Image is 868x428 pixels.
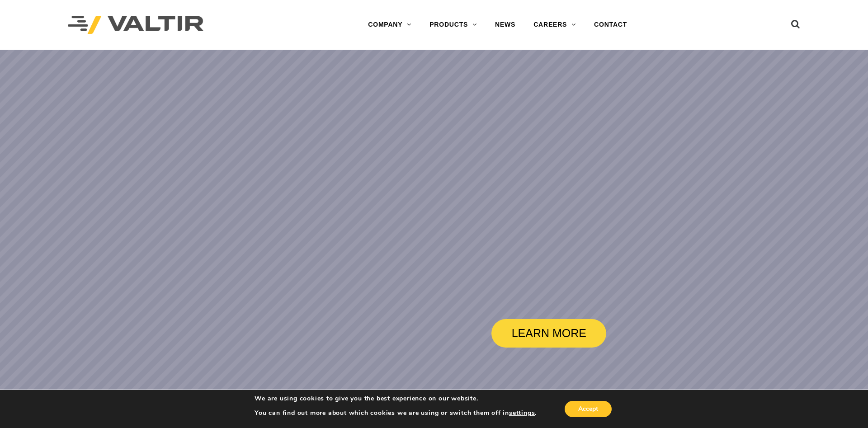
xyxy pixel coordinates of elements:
[491,319,606,348] a: LEARN MORE
[359,16,420,34] a: COMPANY
[565,401,612,417] button: Accept
[486,16,524,34] a: NEWS
[585,16,636,34] a: CONTACT
[420,16,486,34] a: PRODUCTS
[68,16,203,34] img: Valtir
[255,395,537,403] p: We are using cookies to give you the best experience on our website.
[524,16,585,34] a: CAREERS
[509,409,535,417] button: settings
[255,409,537,417] p: You can find out more about which cookies we are using or switch them off in .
